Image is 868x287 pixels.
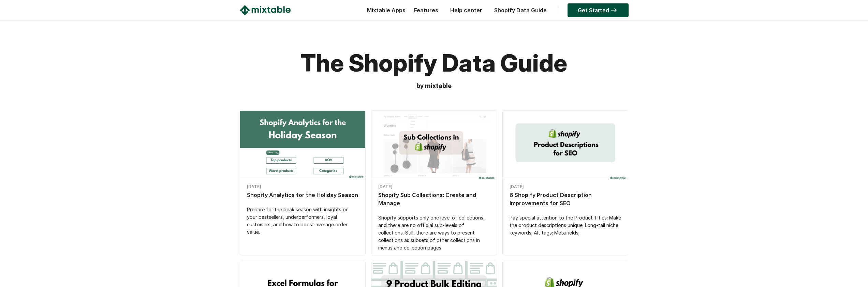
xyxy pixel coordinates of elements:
img: Shopify Analytics for the Holiday Season [240,111,365,181]
div: Shopify Analytics for the Holiday Season [247,191,358,199]
div: Pay special attention to the Product Titles; Make the product descriptions unique; Long-tail nich... [510,214,621,237]
a: Features [411,7,442,14]
a: Shopify Sub Collections: Create and Manage [DATE] Shopify Sub Collections: Create and Manage Shop... [371,111,497,255]
div: Shopify supports only one level of collections, and there are no official sub-levels of collectio... [378,214,490,252]
div: Prepare for the peak season with insights on your bestsellers, underperformers, loyal customers, ... [247,206,358,236]
a: Shopify Analytics for the Holiday Season [DATE] Shopify Analytics for the Holiday Season Prepare ... [240,111,365,239]
a: Help center [447,7,486,14]
div: Shopify Sub Collections: Create and Manage [378,191,490,207]
a: Get Started [568,3,629,17]
a: 6 Shopify Product Description Improvements for SEO [DATE] 6 Shopify Product Description Improveme... [503,111,628,240]
img: arrow-right.svg [609,8,618,12]
img: Shopify Sub Collections: Create and Manage [371,111,497,181]
img: 6 Shopify Product Description Improvements for SEO [503,111,628,181]
a: Shopify Data Guide [491,7,550,14]
img: Mixtable logo [240,5,291,15]
div: [DATE] [247,183,358,191]
div: Mixtable Apps [364,5,406,19]
div: 6 Shopify Product Description Improvements for SEO [510,191,621,207]
div: [DATE] [510,183,621,191]
div: [DATE] [378,183,490,191]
